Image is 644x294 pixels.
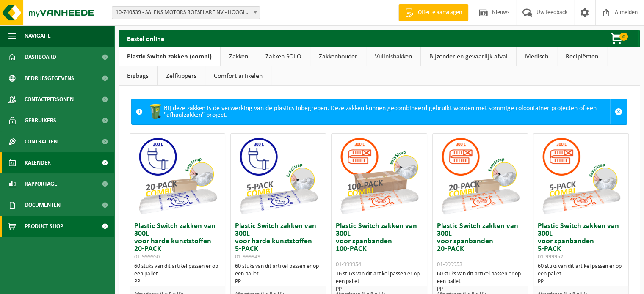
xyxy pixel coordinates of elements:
h3: Plastic Switch zakken van 300L voor harde kunststoffen 5-PACK [235,223,321,261]
div: Bij deze zakken is de verwerking van de plastics inbegrepen. Deze zakken kunnen gecombineerd gebr... [147,99,610,124]
a: Plastic Switch zakken (combi) [119,47,220,66]
div: 60 stuks van dit artikel passen er op een pallet [235,263,321,286]
div: PP [235,278,321,286]
div: PP [538,278,624,286]
span: 01-999952 [538,254,563,260]
a: Comfort artikelen [205,66,271,86]
a: Medisch [517,47,557,66]
a: Sluit melding [610,99,627,124]
div: 60 stuks van dit artikel passen er op een pallet [437,270,523,293]
img: 01-999954 [337,134,421,218]
div: 60 stuks van dit artikel passen er op een pallet [538,263,624,286]
a: Recipiënten [557,47,607,66]
span: Kalender [25,152,51,173]
span: 01-999950 [134,254,160,260]
a: Zelfkippers [158,66,205,86]
span: 01-999953 [437,261,462,268]
span: 10-740539 - SALENS MOTORS ROESELARE NV - HOOGLEDE [112,7,260,19]
span: Gebruikers [25,110,56,131]
a: Offerte aanvragen [398,4,468,21]
span: 01-999949 [235,254,260,260]
div: 60 stuks van dit artikel passen er op een pallet [134,263,221,286]
h3: Plastic Switch zakken van 300L voor spanbanden 20-PACK [437,223,523,268]
button: 0 [597,30,639,47]
img: 01-999953 [438,134,522,218]
div: PP [134,278,221,286]
h3: Plastic Switch zakken van 300L voor spanbanden 5-PACK [538,223,624,261]
h2: Bestel online [119,30,173,47]
span: Product Shop [25,216,63,237]
div: 16 stuks van dit artikel passen er op een pallet [336,270,422,293]
h3: Plastic Switch zakken van 300L voor harde kunststoffen 20-PACK [134,223,221,261]
a: Bigbags [119,66,157,86]
div: PP [336,286,422,293]
span: Rapportage [25,173,57,195]
a: Zakken SOLO [257,47,310,66]
span: Contracten [25,131,58,152]
span: Navigatie [25,25,51,47]
a: Vuilnisbakken [366,47,420,66]
img: 01-999952 [539,134,623,218]
img: 01-999950 [135,134,220,218]
a: Bijzonder en gevaarlijk afval [421,47,516,66]
span: Contactpersonen [25,89,74,110]
span: 0 [619,33,628,41]
span: Offerte aanvragen [416,8,464,17]
img: WB-0240-HPE-GN-50.png [147,103,164,120]
span: Dashboard [25,47,56,68]
img: 01-999949 [236,134,321,218]
span: Documenten [25,195,61,216]
a: Zakken [221,47,257,66]
div: PP [437,286,523,293]
a: Zakkenhouder [310,47,366,66]
span: Bedrijfsgegevens [25,68,74,89]
h3: Plastic Switch zakken van 300L voor spanbanden 100-PACK [336,223,422,268]
span: 10-740539 - SALENS MOTORS ROESELARE NV - HOOGLEDE [112,6,260,19]
span: 01-999954 [336,261,361,268]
